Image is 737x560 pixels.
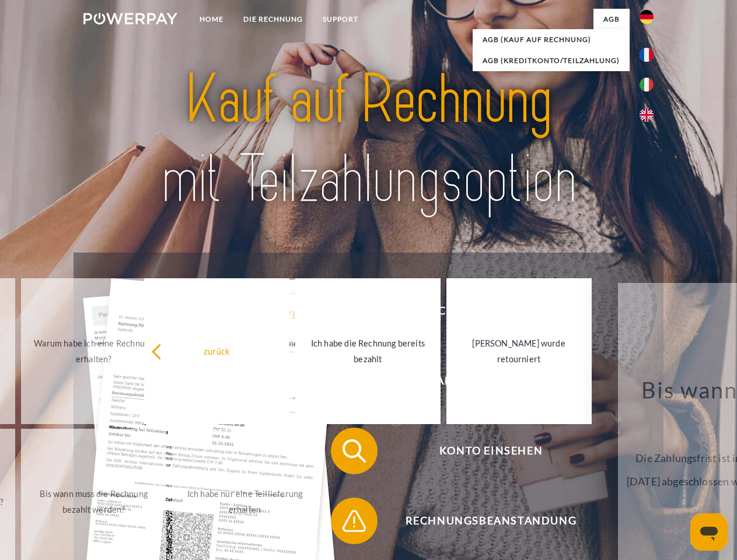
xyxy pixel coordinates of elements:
[473,50,630,71] a: AGB (Kreditkonto/Teilzahlung)
[83,13,177,24] img: logo-powerpay-white.svg
[690,513,728,551] iframe: Schaltfläche zum Öffnen des Messaging-Fensters
[233,9,313,30] a: DIE RECHNUNG
[453,335,585,367] div: [PERSON_NAME] wurde retourniert
[340,506,369,535] img: qb_warning.svg
[151,343,282,359] div: zurück
[593,9,630,30] a: agb
[640,78,654,92] img: it
[28,486,159,517] div: Bis wann muss die Rechnung bezahlt werden?
[313,9,368,30] a: SUPPORT
[348,498,634,544] span: Rechnungsbeanstandung
[179,486,310,517] div: Ich habe nur eine Teillieferung erhalten
[190,9,233,30] a: Home
[340,436,369,466] img: qb_search.svg
[348,428,634,474] span: Konto einsehen
[640,108,654,122] img: en
[640,10,654,24] img: de
[331,498,634,544] button: Rechnungsbeanstandung
[111,56,626,223] img: title-powerpay_de.svg
[331,428,634,474] button: Konto einsehen
[473,29,630,50] a: AGB (Kauf auf Rechnung)
[28,335,159,367] div: Warum habe ich eine Rechnung erhalten?
[302,335,434,367] div: Ich habe die Rechnung bereits bezahlt
[640,48,654,62] img: fr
